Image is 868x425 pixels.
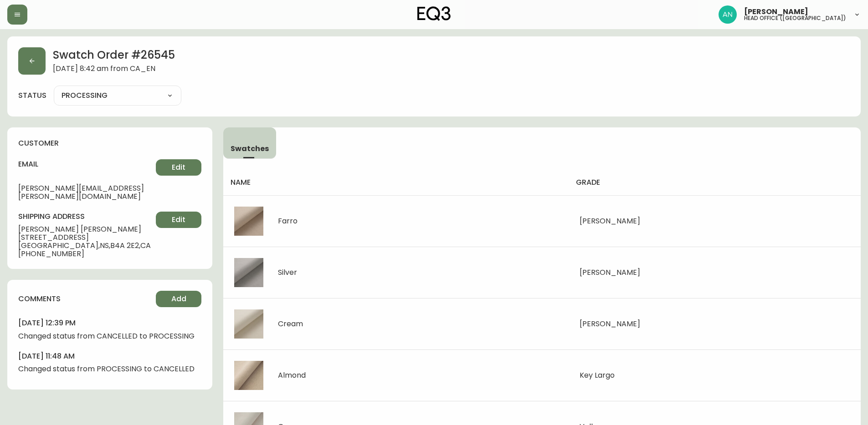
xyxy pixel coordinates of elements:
[234,258,263,287] img: 4893570a-0a19-48b6-8610-c817494f4be6.jpg-thumb.jpg
[18,233,156,242] span: [STREET_ADDRESS]
[156,159,201,176] button: Edit
[234,309,263,339] img: d55317d4-c39c-4e5e-a651-d001d75d25ce.jpg-thumb.jpg
[234,361,263,390] img: d3483a06-e7f2-4c44-8a21-3026bad11c72.jpg-thumb.jpg
[18,184,156,201] span: [PERSON_NAME][EMAIL_ADDRESS][PERSON_NAME][DOMAIN_NAME]
[580,267,640,278] span: [PERSON_NAME]
[278,371,306,379] div: Almond
[171,294,186,304] span: Add
[172,162,185,172] span: Edit
[18,294,61,304] h4: comments
[278,268,297,277] div: Silver
[417,6,451,21] img: logo
[231,144,269,153] span: Swatches
[576,177,853,187] h4: grade
[744,15,846,21] h5: head office ([GEOGRAPHIC_DATA])
[18,318,201,328] h4: [DATE] 12:39 pm
[156,212,201,228] button: Edit
[231,177,561,187] h4: name
[719,5,737,24] img: b6763c7f328668d3cf0bc4ff7893ceca
[744,8,808,15] span: [PERSON_NAME]
[18,91,46,101] label: status
[278,217,298,225] div: Farro
[18,250,156,258] span: [PHONE_NUMBER]
[53,65,175,75] span: [DATE] 8:42 am from CA_EN
[580,216,640,226] span: [PERSON_NAME]
[18,225,156,233] span: [PERSON_NAME] [PERSON_NAME]
[18,242,156,250] span: [GEOGRAPHIC_DATA] , NS , B4A 2E2 , CA
[18,332,201,340] span: Changed status from CANCELLED to PROCESSING
[580,370,615,380] span: Key Largo
[18,351,201,361] h4: [DATE] 11:48 am
[18,365,201,373] span: Changed status from PROCESSING to CANCELLED
[18,212,156,222] h4: shipping address
[172,215,185,225] span: Edit
[53,47,175,65] h2: Swatch Order # 26545
[278,320,303,328] div: Cream
[234,207,263,236] img: 0b2a7f9e-a517-41c4-9158-d10077018e93.jpg-thumb.jpg
[156,291,201,307] button: Add
[18,138,201,148] h4: customer
[18,159,156,169] h4: email
[580,319,640,329] span: [PERSON_NAME]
